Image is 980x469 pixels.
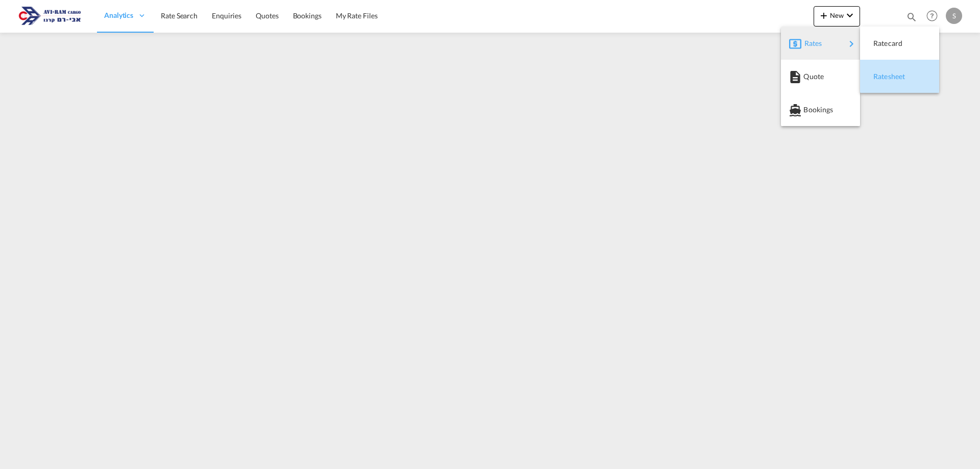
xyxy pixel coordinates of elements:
span: Ratesheet [873,66,885,87]
span: Ratecard [873,33,885,54]
div: Bookings [789,97,852,122]
span: Bookings [803,100,815,120]
div: Quote [789,64,852,89]
button: Quote [781,60,860,93]
div: Ratesheet [868,64,931,89]
span: Rates [804,33,817,54]
button: Bookings [781,93,860,126]
md-icon: icon-chevron-right [845,38,857,50]
div: Ratecard [868,31,931,56]
span: Quote [803,66,815,87]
